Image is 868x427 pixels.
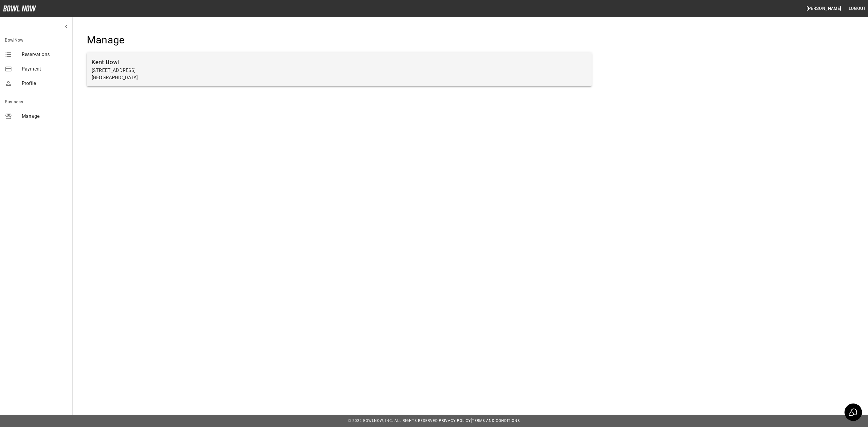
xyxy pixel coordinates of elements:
[472,419,520,423] a: Terms and Conditions
[348,419,439,423] span: © 2022 BowlNow, Inc. All Rights Reserved.
[92,74,587,81] p: [GEOGRAPHIC_DATA]
[92,67,587,74] p: [STREET_ADDRESS]
[22,65,68,73] span: Payment
[804,3,844,14] button: [PERSON_NAME]
[3,5,36,11] img: logo
[22,113,68,120] span: Manage
[846,3,868,14] button: Logout
[87,34,592,46] h4: Manage
[439,419,471,423] a: Privacy Policy
[22,51,68,58] span: Reservations
[92,57,587,67] h6: Kent Bowl
[22,80,68,87] span: Profile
